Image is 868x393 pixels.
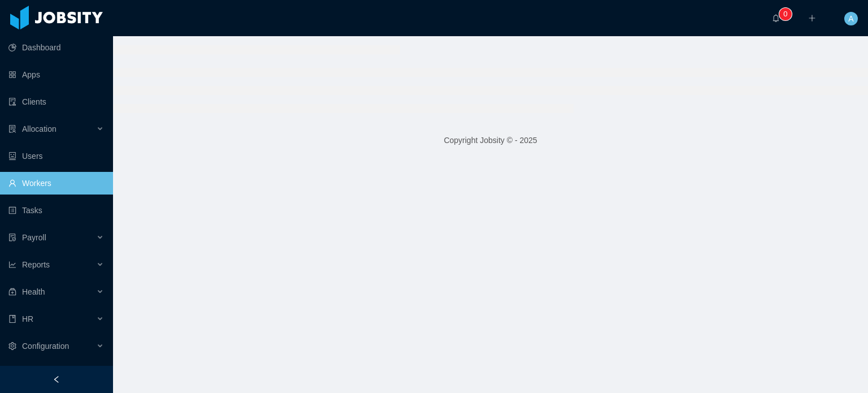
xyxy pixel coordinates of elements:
[8,199,104,222] a: icon: profileTasks
[22,260,50,269] span: Reports
[22,124,57,133] span: Allocation
[22,314,33,323] span: HR
[772,14,780,22] i: icon: bell
[22,287,45,296] span: Health
[8,90,104,113] a: icon: auditClients
[8,63,104,86] a: icon: appstoreApps
[848,12,853,25] span: A
[780,8,791,20] sup: 0
[8,172,104,195] a: icon: userWorkers
[113,121,868,160] footer: Copyright Jobsity © - 2025
[8,342,16,350] i: icon: setting
[8,234,16,241] i: icon: file-protect
[808,14,816,22] i: icon: plus
[8,261,16,269] i: icon: line-chart
[8,36,104,59] a: icon: pie-chartDashboard
[8,315,16,323] i: icon: book
[8,145,104,167] a: icon: robotUsers
[22,342,69,351] span: Configuration
[8,125,16,133] i: icon: solution
[22,233,46,242] span: Payroll
[8,288,16,296] i: icon: medicine-box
